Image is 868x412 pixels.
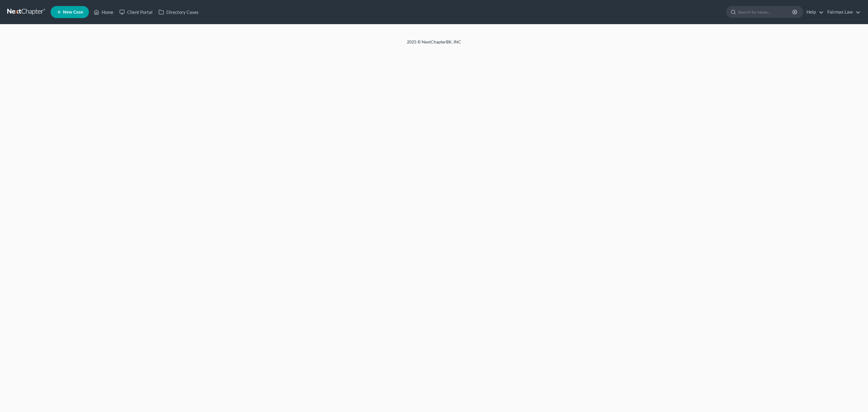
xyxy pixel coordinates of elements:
a: Directory Cases [156,7,202,17]
input: Search by name... [738,6,793,17]
a: Client Portal [116,7,156,17]
span: New Case [63,10,83,14]
a: Help [804,7,824,17]
div: 2025 © NextChapterBK, INC [262,39,606,50]
a: Home [91,7,116,17]
a: Fairmax Law [824,7,860,17]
